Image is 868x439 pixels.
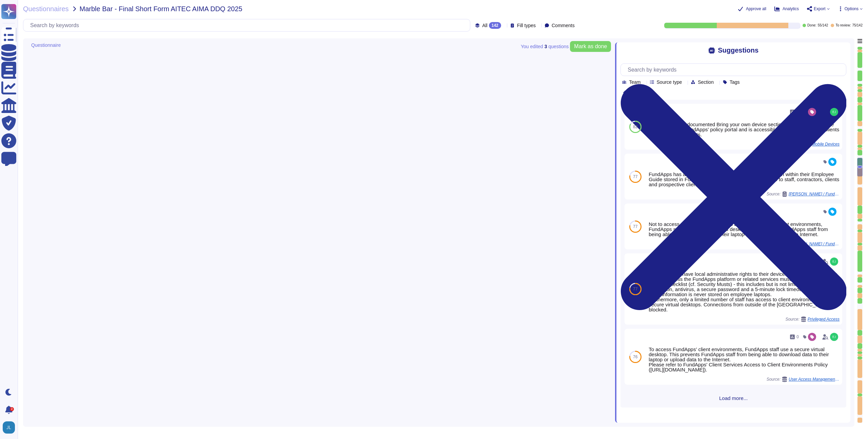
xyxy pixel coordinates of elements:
[574,44,607,49] span: Mark as done
[830,333,838,341] img: user
[774,6,799,12] button: Analytics
[807,24,816,27] span: Done:
[649,347,840,372] div: To access FundApps’ client environments, FundApps staff use a secure virtual desktop. This preven...
[633,355,637,359] span: 76
[633,287,637,291] span: 77
[80,5,242,12] span: Marble Bar - Final Short Form AITEC AIMA DDQ 2025
[746,7,766,11] span: Approve all
[818,24,828,27] span: 55 / 142
[633,225,637,229] span: 77
[845,7,859,11] span: Options
[633,125,637,129] span: 82
[517,23,536,28] span: Fill types
[624,64,846,76] input: Search by keywords
[767,377,840,382] span: Source:
[830,108,838,116] img: user
[738,6,766,12] button: Approve all
[633,175,637,179] span: 77
[545,44,547,49] b: 3
[27,19,470,31] input: Search by keywords
[31,43,61,47] span: Questionnaire
[23,5,69,12] span: Questionnaires
[620,396,846,401] span: Load more...
[482,23,488,28] span: All
[3,421,15,434] img: user
[783,7,799,11] span: Analytics
[570,41,611,52] button: Mark as done
[789,377,840,381] span: User Access Management, Remote & Network Access, Mobile Devices
[521,44,569,49] span: You edited question s
[852,24,863,27] span: 75 / 142
[830,257,838,266] img: user
[835,24,851,27] span: To review:
[489,22,501,29] div: 142
[552,23,575,28] span: Comments
[814,7,826,11] span: Export
[1,420,20,435] button: user
[10,407,14,411] div: 2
